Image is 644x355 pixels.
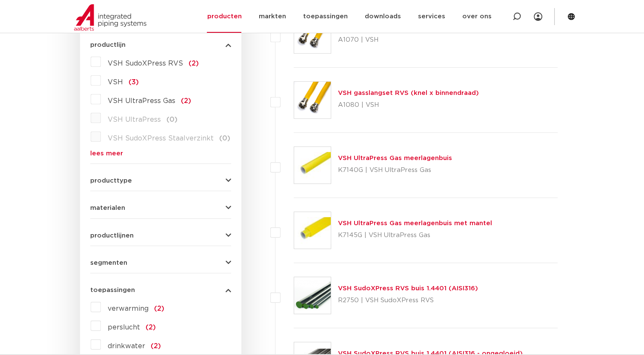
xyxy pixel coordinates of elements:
span: producttype [90,177,132,184]
button: materialen [90,205,231,211]
span: VSH UltraPress [108,116,161,123]
p: A1070 | VSH [338,33,469,47]
a: VSH UltraPress Gas meerlagenbuis [338,155,452,161]
span: toepassingen [90,287,135,293]
span: verwarming [108,305,149,312]
span: drinkwater [108,343,145,349]
img: Thumbnail for VSH gasslangset RVS (knel x binnendraad) [294,82,331,118]
span: VSH SudoXPress RVS [108,60,183,67]
span: (2) [181,97,191,104]
img: Thumbnail for VSH UltraPress Gas meerlagenbuis [294,147,331,183]
button: productlijn [90,42,231,48]
span: (2) [154,305,164,312]
button: segmenten [90,260,231,266]
p: R2750 | VSH SudoXPress RVS [338,294,478,307]
a: VSH gasslangset RVS (knel x binnendraad) [338,90,479,96]
a: lees meer [90,150,231,157]
p: A1080 | VSH [338,98,479,112]
span: (2) [189,60,199,67]
img: Thumbnail for VSH UltraPress Gas meerlagenbuis met mantel [294,212,331,249]
span: VSH SudoXPress Staalverzinkt [108,135,214,142]
span: VSH [108,79,123,86]
p: K7145G | VSH UltraPress Gas [338,229,492,242]
span: (0) [219,135,230,142]
button: toepassingen [90,287,231,293]
span: perslucht [108,324,140,331]
span: (0) [166,116,177,123]
p: K7140G | VSH UltraPress Gas [338,163,452,177]
span: (2) [146,324,156,331]
span: materialen [90,205,125,211]
span: productlijnen [90,232,134,239]
img: Thumbnail for VSH SudoXPress RVS buis 1.4401 (AISI316) [294,277,331,314]
a: VSH UltraPress Gas meerlagenbuis met mantel [338,220,492,226]
button: producttype [90,177,231,184]
span: (2) [151,343,161,349]
span: segmenten [90,260,127,266]
button: productlijnen [90,232,231,239]
img: Thumbnail for VSH gasslangset RVS (2 x binnendraad) [294,17,331,53]
span: (3) [129,79,139,86]
span: VSH UltraPress Gas [108,97,175,104]
a: VSH SudoXPress RVS buis 1.4401 (AISI316) [338,285,478,292]
span: productlijn [90,42,126,48]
